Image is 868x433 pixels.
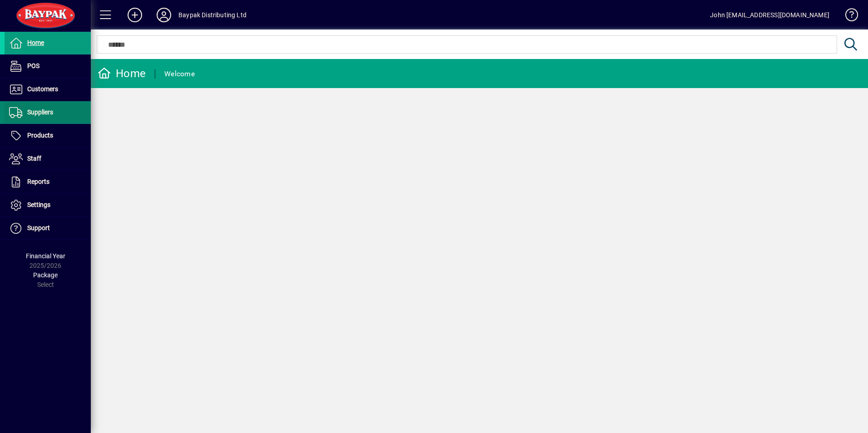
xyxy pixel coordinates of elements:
button: Profile [149,7,178,23]
div: Home [98,66,146,81]
span: Support [27,224,50,231]
span: Home [27,39,44,46]
a: Customers [5,78,91,101]
span: POS [27,62,39,69]
a: Reports [5,171,91,193]
div: Welcome [164,67,195,81]
a: Knowledge Base [838,2,857,31]
a: Settings [5,194,91,216]
a: Suppliers [5,101,91,124]
span: Settings [27,201,50,208]
span: Suppliers [27,108,53,116]
a: Staff [5,148,91,170]
div: Baypak Distributing Ltd [178,8,247,22]
span: Staff [27,155,41,162]
a: Products [5,124,91,147]
a: POS [5,55,91,78]
span: Reports [27,178,49,185]
span: Customers [27,85,58,93]
span: Financial Year [26,252,65,260]
button: Add [120,7,149,23]
div: John [EMAIL_ADDRESS][DOMAIN_NAME] [710,8,829,22]
a: Support [5,217,91,240]
span: Products [27,132,53,139]
span: Package [33,271,58,279]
